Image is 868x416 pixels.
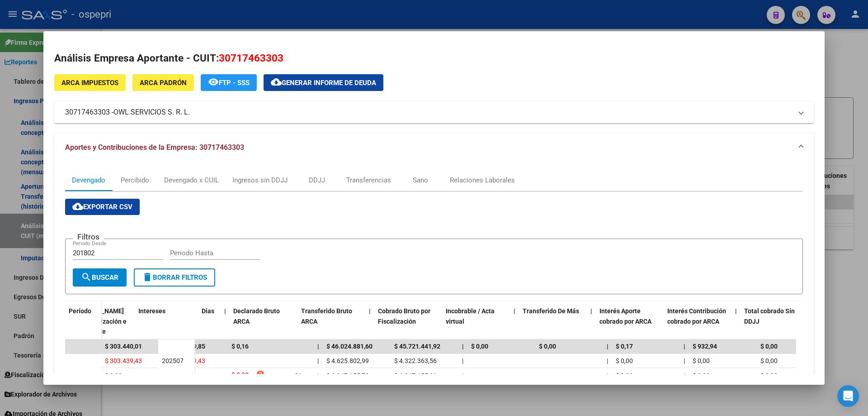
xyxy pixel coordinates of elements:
span: Interés Aporte cobrado por ARCA [599,307,651,325]
span: Transferido De Más [523,307,579,315]
span: $ 0,00 [693,372,710,379]
datatable-header-cell: Total cobrado Sin DDJJ [741,301,808,341]
mat-icon: search [81,272,92,282]
span: | [369,307,371,315]
span: | [684,372,685,379]
mat-expansion-panel-header: 30717463303 -OWL SERVICIOS S. R. L. [54,101,814,123]
datatable-header-cell: Deuda Bruta Neto de Fiscalización e Incobrable [71,301,135,341]
span: | [317,357,319,364]
datatable-header-cell: Período [65,301,101,339]
div: Sano [413,175,428,185]
mat-icon: delete [142,272,153,282]
span: Período [69,307,91,315]
h2: Análisis Empresa Aportante - CUIT: [54,51,814,66]
datatable-header-cell: Interés Aporte cobrado por ARCA [596,301,664,341]
span: $ 0,00 [760,343,778,350]
datatable-header-cell: Interés Contribución cobrado por ARCA [664,301,731,341]
span: Exportar CSV [72,203,132,211]
span: Incobrable / Acta virtual [446,307,495,325]
span: Interés Contribución cobrado por ARCA [667,307,726,325]
div: DDJJ [309,175,325,185]
mat-icon: remove_red_eye [208,77,219,87]
span: | [684,343,685,350]
span: | [317,372,319,379]
span: $ 0,00 [231,370,249,382]
div: Devengado x CUIL [164,175,219,185]
datatable-header-cell: Dias [198,301,221,341]
span: | [462,372,463,379]
button: Buscar [73,268,127,287]
span: $ 0,00 [471,343,488,350]
i: help [256,370,265,379]
span: Dias [202,307,214,315]
span: | [224,307,226,315]
span: Cobrado Bruto por Fiscalización [378,307,430,325]
datatable-header-cell: | [221,301,230,341]
span: 202506 [162,373,184,380]
span: 31 [295,372,302,379]
mat-icon: cloud_download [271,77,282,87]
span: Transferido Bruto ARCA [301,307,352,325]
span: Generar informe de deuda [282,79,376,87]
button: ARCA Impuestos [54,74,126,91]
span: $ 932,94 [693,343,717,350]
span: $ 0,00 [616,357,633,364]
div: Percibido [121,175,149,185]
span: | [607,372,608,379]
span: $ 46.024.881,60 [326,343,373,350]
datatable-header-cell: Transferido Bruto ARCA [297,301,365,341]
span: | [514,307,515,315]
button: Exportar CSV [65,199,140,215]
span: | [607,357,608,364]
span: | [735,307,737,315]
span: | [317,343,319,350]
span: Total cobrado Sin DDJJ [744,307,795,325]
button: ARCA Padrón [132,74,194,91]
span: Intereses [138,307,165,315]
h3: Filtros [73,232,104,242]
span: | [462,357,463,364]
button: FTP - SSS [201,74,257,91]
span: Borrar Filtros [142,273,207,282]
datatable-header-cell: Intereses [135,301,198,341]
span: $ 0,00 [760,372,778,379]
span: $ 45.721.441,92 [394,343,440,350]
mat-expansion-panel-header: Aportes y Contribuciones de la Empresa: 30717463303 [54,133,814,162]
div: Ingresos sin DDJJ [232,175,288,185]
span: $ 0,16 [231,343,249,350]
span: OWL SERVICIOS S. R. L. [113,107,190,118]
div: Devengado [72,175,105,185]
span: $ 0,00 [693,357,710,364]
span: $ 0,17 [616,343,633,350]
button: Borrar Filtros [134,268,215,287]
div: Open Intercom Messenger [837,385,859,407]
span: FTP - SSS [219,79,250,87]
span: | [462,343,464,350]
span: $ 0,09 [105,372,122,379]
span: $ 0,00 [616,372,633,379]
span: $ 6.947.155,70 [326,372,369,379]
datatable-header-cell: Incobrable / Acta virtual [442,301,510,341]
span: ARCA Padrón [140,79,187,87]
span: Aportes y Contribuciones de la Empresa: 30717463303 [65,143,244,152]
span: $ 4.625.802,99 [326,357,369,364]
datatable-header-cell: | [731,301,741,341]
span: Declarado Bruto ARCA [233,307,280,325]
div: Transferencias [346,175,391,185]
datatable-header-cell: | [510,301,519,341]
mat-panel-title: 30717463303 - [65,107,792,118]
span: | [607,343,609,350]
button: Generar informe de deuda [264,74,383,91]
span: ARCA Impuestos [61,79,118,87]
span: $ 0,00 [760,357,778,364]
mat-icon: cloud_download [72,201,83,212]
div: Relaciones Laborales [450,175,515,185]
datatable-header-cell: | [365,301,374,341]
datatable-header-cell: Declarado Bruto ARCA [230,301,297,341]
span: Buscar [81,273,118,282]
span: $ 6.947.155,61 [394,372,437,379]
span: 30717463303 [219,52,283,64]
span: | [684,357,685,364]
datatable-header-cell: Transferido De Más [519,301,587,341]
span: $ 303.439,43 [105,357,142,364]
